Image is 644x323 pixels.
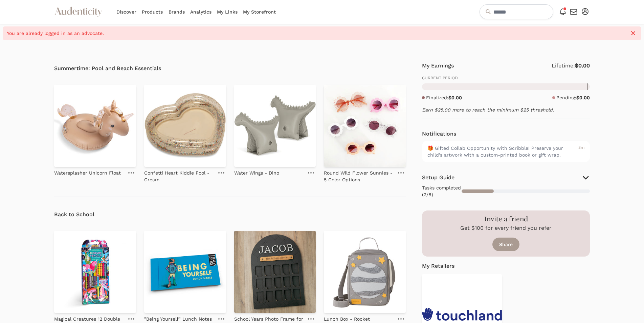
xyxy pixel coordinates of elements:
p: Earn $25.00 more to reach the minimum $25 threshold. [422,106,590,113]
p: Get $100 for every friend you refer [460,224,552,232]
img: Magical Creatures 12 Double Sided Pencils [54,231,136,313]
img: "Being Yourself" Lunch Notes [144,231,226,313]
a: Confetti Heart Kiddie Pool - Cream [144,167,214,183]
h4: Notifications [422,130,456,138]
strong: $0.00 [575,62,590,69]
p: CURRENT PERIOD [422,75,590,81]
a: Watersplasher Unicorn Float [54,167,121,176]
strong: $0.00 [576,95,590,100]
h3: Invite a friend [484,215,528,224]
img: Watersplasher Unicorn Float [54,85,136,167]
span: Tasks completed (2/8) [422,184,462,198]
span: You are already logged in as an advocate. [7,30,626,37]
p: Confetti Heart Kiddie Pool - Cream [144,169,214,183]
a: 🎁 Gifted Collab Opportunity with Scribble! Preserve your child's artwork with a custom-printed bo... [422,141,590,162]
a: "Being Yourself" Lunch Notes [144,313,212,322]
img: School Years Photo Frame for Student Pictures [234,231,316,313]
p: Watersplasher Unicorn Float [54,169,121,176]
p: Lifetime: [552,62,590,70]
button: Setup Guide Tasks completed (2/8) [422,174,590,199]
h4: Back to School [54,210,406,219]
p: Finalized: [426,94,462,101]
h4: Summertime: Pool and Beach Essentials [54,64,406,73]
h4: Setup Guide [422,174,454,182]
img: Round Wild Flower Sunnies - 5 Color Options [324,85,406,167]
div: 🎁 Gifted Collab Opportunity with Scribble! Preserve your child's artwork with a custom-printed bo... [427,145,576,158]
a: Share [492,238,519,251]
p: Round Wild Flower Sunnies - 5 Color Options [324,169,394,183]
a: Round Wild Flower Sunnies - 5 Color Options [324,167,394,183]
p: "Being Yourself" Lunch Notes [144,316,212,322]
img: Lunch Box - Rocket Adventure [324,231,406,313]
p: Pending: [556,94,590,101]
img: Water Wings - Dino [234,85,316,167]
h4: My Retailers [422,262,590,270]
p: Water Wings - Dino [234,169,279,176]
strong: $0.00 [448,95,462,100]
a: Water Wings - Dino [234,167,279,176]
img: Confetti Heart Kiddie Pool - Cream [144,85,226,167]
div: 3m [578,145,584,158]
h4: My Earnings [422,62,454,70]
